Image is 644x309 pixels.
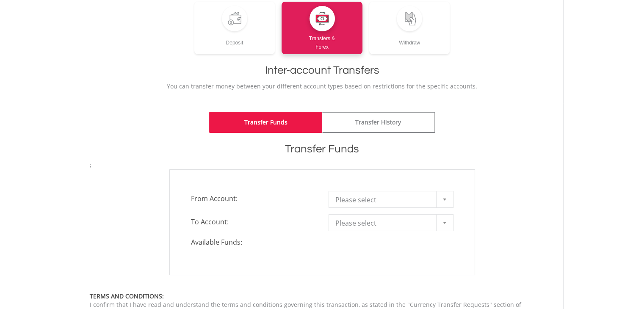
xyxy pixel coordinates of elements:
[90,292,555,301] div: TERMS AND CONDITIONS:
[282,31,362,51] div: Transfers & Forex
[369,31,450,47] div: Withdraw
[369,2,450,54] a: Withdraw
[90,141,555,157] h1: Transfer Funds
[185,191,322,206] span: From Account:
[194,2,275,54] a: Deposit
[282,2,362,54] a: Transfers &Forex
[322,112,435,133] a: Transfer History
[90,82,555,91] p: You can transfer money between your different account types based on restrictions for the specifi...
[185,237,322,247] span: Available Funds:
[335,215,434,232] span: Please select
[209,112,322,133] a: Transfer Funds
[335,191,434,208] span: Please select
[194,31,275,47] div: Deposit
[185,214,322,229] span: To Account:
[90,63,555,78] h1: Inter-account Transfers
